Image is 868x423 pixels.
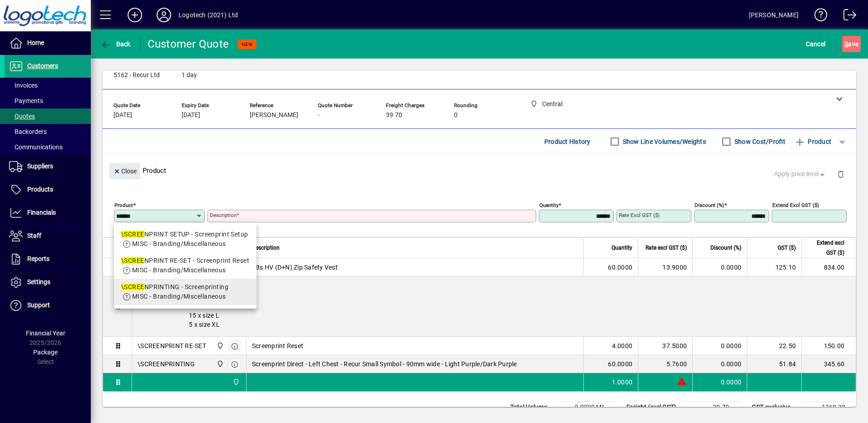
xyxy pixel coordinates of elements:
a: Staff [5,225,91,247]
td: 0.0000 [692,337,747,355]
span: 60.0000 [608,359,632,369]
span: Product History [544,134,591,149]
div: Customer Quote [148,37,229,51]
mat-option: \SCREENPRINT RE-SET - Screenprint Reset [114,252,256,279]
span: Suppliers [27,162,53,170]
label: Show Line Volumes/Weights [621,137,706,146]
a: Backorders [5,124,91,139]
button: Profile [149,7,178,23]
mat-label: Description [210,212,237,218]
td: 834.00 [801,258,856,276]
app-page-header-button: Back [91,36,141,52]
div: \SCREENPRINTING [138,359,195,369]
span: JBs HV (D+N) Zip Safety Vest [252,263,338,272]
span: Backorders [9,128,47,135]
a: Home [5,32,91,54]
app-page-header-button: Delete [830,170,852,178]
span: Invoices [9,82,38,89]
em: \SCREE [121,231,144,238]
span: - [318,112,320,119]
td: 0.0000 [692,355,747,373]
a: Quotes [5,108,91,124]
td: 22.50 [747,337,801,355]
span: Back [100,40,131,48]
span: Quantity [612,243,632,253]
span: Central [214,359,225,369]
span: 39.70 [386,112,402,119]
div: Product [103,154,856,187]
span: Staff [27,232,41,239]
span: Products [27,186,53,193]
div: LIME 5 x size S 15 x size M 15 x size L 5 x size XL [132,276,856,336]
div: NPRINT RE-SET - Screenprint Reset [121,256,249,266]
div: Logotech (2021) Ltd [178,8,238,22]
a: Invoices [5,78,91,93]
span: 1.0000 [612,378,633,387]
td: GST exclusive [747,402,802,413]
td: 125.10 [747,258,801,276]
button: Save [842,36,861,52]
span: Extend excl GST ($) [807,238,844,258]
td: 39.70 [686,402,740,413]
span: MISC - Branding/Miscellaneous [132,293,226,300]
a: Settings [5,271,91,294]
span: Reports [27,255,49,262]
mat-label: Rate excl GST ($) [619,212,660,218]
td: Total Volume [506,402,560,413]
span: 4.0000 [612,341,633,350]
em: \SCREE [121,257,144,264]
span: Home [27,39,44,46]
button: Cancel [804,36,828,52]
button: Delete [830,163,852,185]
a: Payments [5,93,91,108]
span: Cancel [806,37,826,51]
a: Support [5,294,91,317]
button: Close [109,163,140,179]
span: S [844,40,848,48]
mat-label: Discount (%) [695,202,724,208]
span: Apply price level [774,169,827,179]
span: Communications [9,143,63,151]
button: Add [120,7,149,23]
div: [PERSON_NAME] [749,8,799,22]
span: [DATE] [113,112,132,119]
div: \SCREENPRINT RE-SET [138,341,206,350]
span: 60.0000 [608,263,632,272]
a: Reports [5,248,91,271]
td: Freight (excl GST) [622,402,686,413]
label: Show Cost/Profit [733,137,785,146]
div: 5.7600 [644,359,687,369]
span: GST ($) [778,243,796,253]
span: ave [844,37,858,51]
mat-label: Extend excl GST ($) [772,202,819,208]
span: Screenprint Direct - Left Chest - Recur Small Symbol - 90mm wide - Light Purple/Dark Purple [252,359,517,369]
mat-option: \SCREENPRINT SETUP - Screenprint Setup [114,226,256,252]
div: NPRINTING - Screenprinting [121,282,249,292]
button: Back [98,36,133,52]
a: Communications [5,139,91,155]
td: 0.0000 M³ [560,402,615,413]
a: Financials [5,202,91,224]
span: Central [214,341,225,351]
span: Discount (%) [710,243,741,253]
td: 0.0000 [692,258,747,276]
span: [PERSON_NAME] [250,112,298,119]
span: 1 day [182,72,197,79]
span: Package [33,349,58,356]
td: 51.84 [747,355,801,373]
mat-label: Quantity [539,202,558,208]
td: 1369.30 [802,402,856,413]
span: [DATE] [182,112,200,119]
button: Product History [541,133,594,150]
span: Screenprint Reset [252,341,303,350]
span: Description [252,243,280,253]
span: Financials [27,209,56,216]
div: NPRINT SETUP - Screenprint Setup [121,230,249,239]
span: 5162 - Recur Ltd [113,72,160,79]
span: Close [113,164,137,179]
span: Customers [27,62,58,69]
span: Rate excl GST ($) [646,243,687,253]
button: Apply price level [770,166,830,182]
span: MISC - Branding/Miscellaneous [132,266,226,274]
div: 37.5000 [644,341,687,350]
